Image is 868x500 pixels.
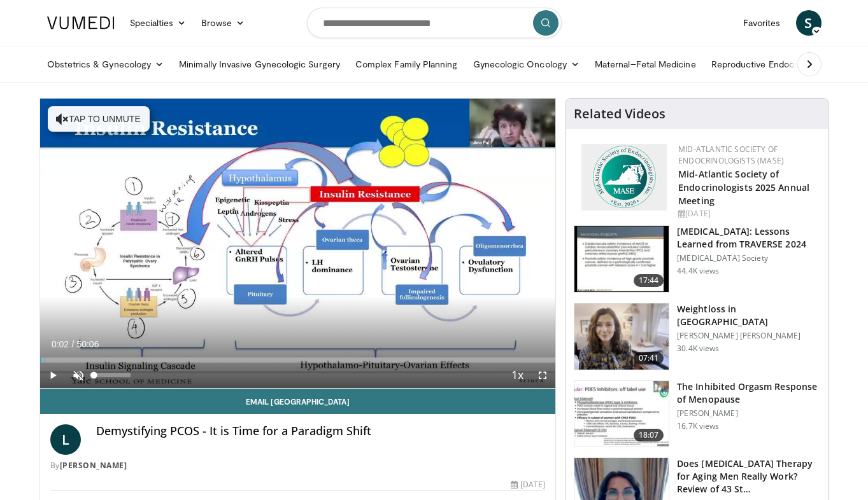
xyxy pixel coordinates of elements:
[574,303,669,370] img: 9983fed1-7565-45be-8934-aef1103ce6e2.150x105_q85_crop-smart_upscale.jpg
[52,339,69,349] span: 0:02
[511,479,545,490] div: [DATE]
[574,106,665,122] h4: Related Videos
[40,99,556,389] video-js: Video Player
[574,380,820,448] a: 18:07 The Inhibited Orgasm Response of Menopause [PERSON_NAME] 16.7K views
[634,274,664,287] span: 17:44
[677,457,820,496] h3: Does [MEDICAL_DATA] Therapy for Aging Men Really Work? Review of 43 St…
[677,331,820,341] p: [PERSON_NAME] [PERSON_NAME]
[40,363,66,388] button: Play
[796,10,822,36] a: S
[678,144,784,166] a: Mid-Atlantic Society of Endocrinologists (MASE)
[50,424,81,455] a: L
[677,303,820,328] h3: Weightloss in [GEOGRAPHIC_DATA]
[307,8,562,38] input: Search topics, interventions
[72,339,75,349] span: /
[634,352,664,365] span: 07:41
[677,380,820,406] h3: The Inhibited Orgasm Response of Menopause
[48,106,150,132] button: Tap to unmute
[581,144,667,211] img: f382488c-070d-4809-84b7-f09b370f5972.png.150x105_q85_autocrop_double_scale_upscale_version-0.2.png
[678,168,809,207] a: Mid-Atlantic Society of Endocrinologists 2025 Annual Meeting
[677,408,820,419] p: [PERSON_NAME]
[677,421,719,431] p: 16.7K views
[574,225,820,293] a: 17:44 [MEDICAL_DATA]: Lessons Learned from TRAVERSE 2024 [MEDICAL_DATA] Society 44.4K views
[39,52,172,77] a: Obstetrics & Gynecology
[47,17,115,29] img: VuMedi Logo
[60,460,127,471] a: [PERSON_NAME]
[50,460,546,471] div: By
[122,10,194,36] a: Specialties
[677,253,820,263] p: [MEDICAL_DATA] Society
[76,339,99,349] span: 50:06
[504,363,530,388] button: Playback Rate
[677,225,820,251] h3: [MEDICAL_DATA]: Lessons Learned from TRAVERSE 2024
[348,52,466,77] a: Complex Family Planning
[677,344,719,354] p: 30.4K views
[574,303,820,370] a: 07:41 Weightloss in [GEOGRAPHIC_DATA] [PERSON_NAME] [PERSON_NAME] 30.4K views
[40,358,556,363] div: Progress Bar
[466,52,587,77] a: Gynecologic Oncology
[171,52,348,77] a: Minimally Invasive Gynecologic Surgery
[96,424,546,438] h4: Demystifying PCOS - It is Time for a Paradigm Shift
[678,208,818,219] div: [DATE]
[574,226,669,292] img: 1317c62a-2f0d-4360-bee0-b1bff80fed3c.150x105_q85_crop-smart_upscale.jpg
[736,10,788,36] a: Favorites
[677,266,719,276] p: 44.4K views
[40,389,556,414] a: Email [GEOGRAPHIC_DATA]
[634,429,664,441] span: 18:07
[194,10,252,36] a: Browse
[530,363,555,388] button: Fullscreen
[587,52,704,77] a: Maternal–Fetal Medicine
[66,363,91,388] button: Unmute
[94,373,131,377] div: Volume Level
[574,381,669,447] img: 283c0f17-5e2d-42ba-a87c-168d447cdba4.150x105_q85_crop-smart_upscale.jpg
